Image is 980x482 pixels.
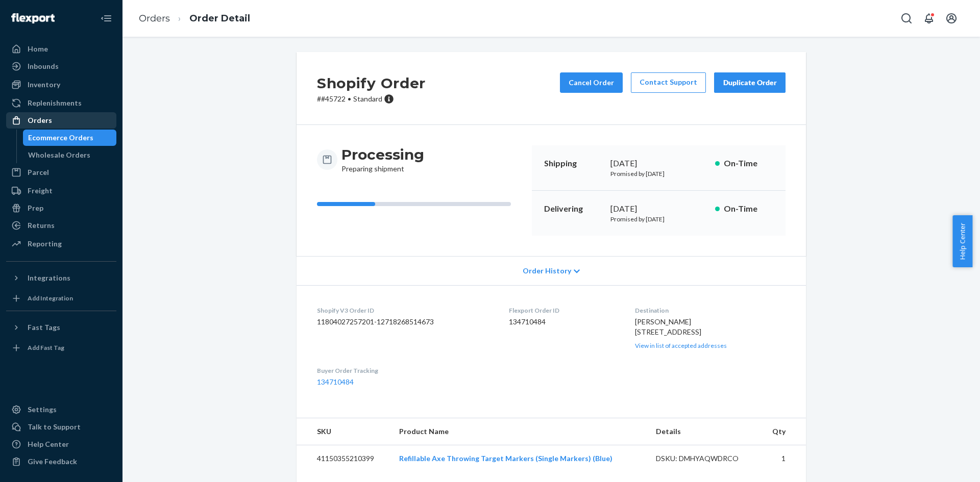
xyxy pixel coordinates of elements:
button: Duplicate Order [714,72,786,93]
p: Shipping [544,158,602,169]
div: Orders [28,115,52,125]
a: Help Center [6,436,116,452]
div: Replenishments [28,98,82,108]
a: Inventory [6,77,116,93]
a: View in list of accepted addresses [635,342,727,349]
div: DSKU: DMHYAQWDRCO [656,453,752,464]
a: Refillable Axe Throwing Target Markers (Single Markers) (Blue) [399,454,612,463]
dd: 11804027257201-12718268514673 [317,317,493,327]
dt: Flexport Order ID [509,306,618,315]
a: Replenishments [6,95,116,111]
button: Cancel Order [560,72,623,93]
a: Orders [139,13,170,24]
div: Wholesale Orders [28,150,90,160]
div: Settings [28,404,57,415]
p: Delivering [544,203,602,215]
a: 134710484 [317,377,354,386]
div: Freight [28,186,53,196]
div: Parcel [28,167,49,177]
a: Settings [6,401,116,418]
div: [DATE] [610,158,707,169]
p: On-Time [724,158,773,169]
td: 41150355210399 [297,445,391,472]
div: Inventory [28,80,60,90]
div: Talk to Support [28,422,81,432]
button: Help Center [952,215,972,267]
th: Product Name [391,418,648,445]
div: Preparing shipment [341,145,424,174]
button: Fast Tags [6,319,116,336]
div: Inbounds [28,61,59,71]
a: Inbounds [6,58,116,74]
p: # #45722 [317,94,426,104]
a: Wholesale Orders [23,147,117,163]
a: Ecommerce Orders [23,130,117,146]
dd: 134710484 [509,317,618,327]
a: Add Fast Tag [6,340,116,356]
th: Qty [760,418,806,445]
dt: Buyer Order Tracking [317,366,493,375]
div: Help Center [28,439,69,449]
a: Orders [6,112,116,129]
div: Prep [28,203,43,213]
td: 1 [760,445,806,472]
th: SKU [297,418,391,445]
button: Close Navigation [96,8,116,29]
div: Integrations [28,273,70,283]
span: Standard [353,94,382,103]
a: Prep [6,200,116,216]
div: Reporting [28,239,62,249]
div: Add Fast Tag [28,343,64,352]
div: [DATE] [610,203,707,215]
th: Details [648,418,760,445]
div: Give Feedback [28,456,77,467]
a: Reporting [6,236,116,252]
a: Freight [6,183,116,199]
dt: Shopify V3 Order ID [317,306,493,315]
h2: Shopify Order [317,72,426,94]
button: Integrations [6,270,116,286]
div: Ecommerce Orders [28,133,93,143]
ol: breadcrumbs [131,4,258,34]
div: Add Integration [28,294,73,302]
a: Contact Support [631,72,706,93]
p: Promised by [DATE] [610,215,707,223]
div: Returns [28,220,55,231]
span: Order History [523,266,571,276]
p: Promised by [DATE] [610,169,707,178]
a: Home [6,41,116,57]
a: Order Detail [189,13,250,24]
button: Give Feedback [6,453,116,470]
div: Fast Tags [28,322,60,333]
a: Talk to Support [6,419,116,435]
p: On-Time [724,203,773,215]
span: [PERSON_NAME] [STREET_ADDRESS] [635,317,701,336]
h3: Processing [341,145,424,164]
button: Open notifications [919,8,939,29]
a: Returns [6,217,116,234]
button: Open account menu [941,8,962,29]
div: Home [28,44,48,54]
button: Open Search Box [896,8,917,29]
dt: Destination [635,306,786,315]
img: Flexport logo [11,13,55,23]
a: Parcel [6,164,116,181]
span: • [348,94,351,103]
div: Duplicate Order [723,78,777,88]
a: Add Integration [6,290,116,307]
